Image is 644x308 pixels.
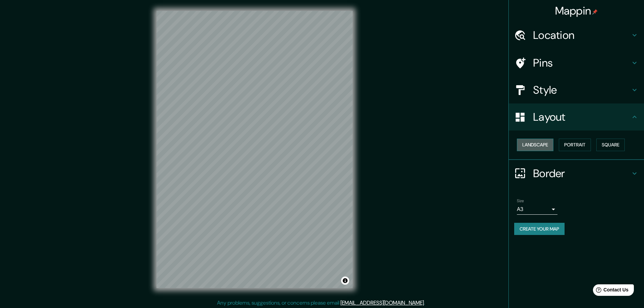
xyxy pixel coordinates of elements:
canvas: Map [157,11,353,288]
div: Location [509,22,644,49]
div: Border [509,160,644,187]
button: Landscape [517,139,553,151]
p: Any problems, suggestions, or concerns please email . [217,299,425,307]
h4: Style [533,83,630,97]
h4: Pins [533,56,630,70]
button: Square [596,139,625,151]
h4: Layout [533,110,630,124]
h4: Border [533,167,630,180]
div: . [425,299,426,307]
img: pin-icon.png [592,9,598,15]
label: Size [517,198,524,204]
h4: Location [533,28,630,42]
iframe: Help widget launcher [584,282,637,301]
div: A3 [517,204,557,215]
h4: Mappin [555,4,598,18]
div: Style [509,76,644,103]
div: . [426,299,427,307]
div: Pins [509,49,644,76]
button: Toggle attribution [341,277,349,285]
button: Portrait [559,139,591,151]
button: Create your map [514,223,565,235]
a: [EMAIL_ADDRESS][DOMAIN_NAME] [340,299,424,306]
div: Layout [509,103,644,131]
